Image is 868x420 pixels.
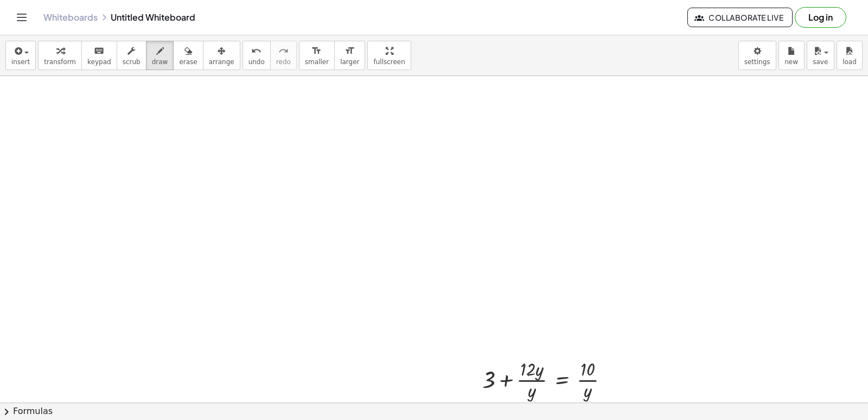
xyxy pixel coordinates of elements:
[43,12,98,23] a: Whiteboards
[146,41,174,70] button: draw
[843,58,857,66] span: load
[13,9,30,26] button: Toggle navigation
[248,58,265,66] span: undo
[813,58,828,66] span: save
[94,45,104,58] i: keyboard
[179,58,197,66] span: erase
[38,41,82,70] button: transform
[5,41,36,70] button: insert
[209,58,234,66] span: arrange
[173,41,203,70] button: erase
[44,58,76,66] span: transform
[837,41,863,70] button: load
[778,41,805,70] button: new
[367,41,411,70] button: fullscreen
[123,58,141,66] span: scrub
[697,12,783,22] span: Collaborate Live
[340,58,359,66] span: larger
[744,58,770,66] span: settings
[270,41,297,70] button: redoredo
[311,45,322,58] i: format_size
[152,58,168,66] span: draw
[305,58,329,66] span: smaller
[276,58,291,66] span: redo
[203,41,240,70] button: arrange
[87,58,111,66] span: keypad
[278,45,289,58] i: redo
[807,41,834,70] button: save
[251,45,261,58] i: undo
[242,41,271,70] button: undoundo
[117,41,146,70] button: scrub
[687,8,793,27] button: Collaborate Live
[334,41,365,70] button: format_sizelarger
[81,41,117,70] button: keyboardkeypad
[784,58,798,66] span: new
[373,58,405,66] span: fullscreen
[299,41,335,70] button: format_sizesmaller
[738,41,776,70] button: settings
[344,45,355,58] i: format_size
[795,7,846,28] button: Log in
[11,58,30,66] span: insert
